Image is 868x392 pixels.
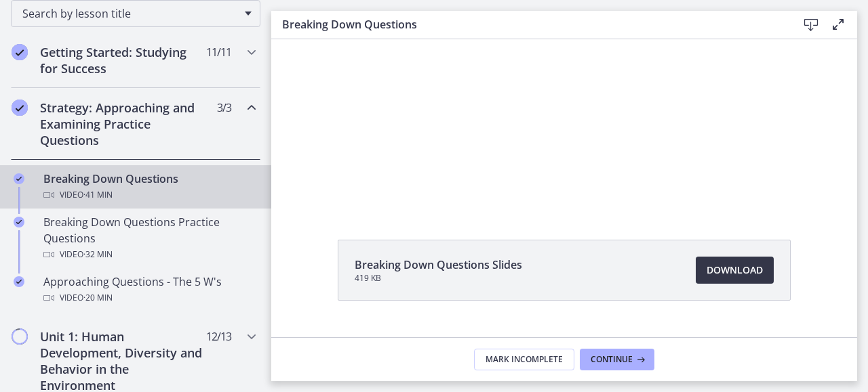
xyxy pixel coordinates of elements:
span: Mark Incomplete [486,354,563,365]
button: Continue [580,349,654,370]
i: Completed [14,217,24,227]
i: Completed [12,100,28,116]
i: Completed [14,276,24,287]
span: Breaking Down Questions Slides [355,257,522,273]
h3: Breaking Down Questions [282,16,776,32]
span: · 41 min [83,187,113,203]
span: 11 / 11 [206,44,231,60]
i: Completed [14,173,24,184]
span: · 20 min [83,290,113,306]
span: Continue [591,354,633,365]
div: Video [43,246,255,263]
div: Video [43,290,255,306]
span: 3 / 3 [217,100,231,116]
i: Completed [12,44,28,60]
a: Download [696,257,774,284]
span: 12 / 13 [206,328,231,345]
span: 419 KB [355,273,522,284]
button: Mark Incomplete [474,349,574,370]
h2: Getting Started: Studying for Success [40,44,205,77]
div: Video [43,187,255,203]
div: Breaking Down Questions [43,171,255,203]
span: Download [707,262,763,278]
div: Breaking Down Questions Practice Questions [43,214,255,263]
span: · 32 min [83,246,113,263]
span: Search by lesson title [22,6,238,21]
h2: Strategy: Approaching and Examining Practice Questions [40,100,205,148]
div: Approaching Questions - The 5 W's [43,274,255,306]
